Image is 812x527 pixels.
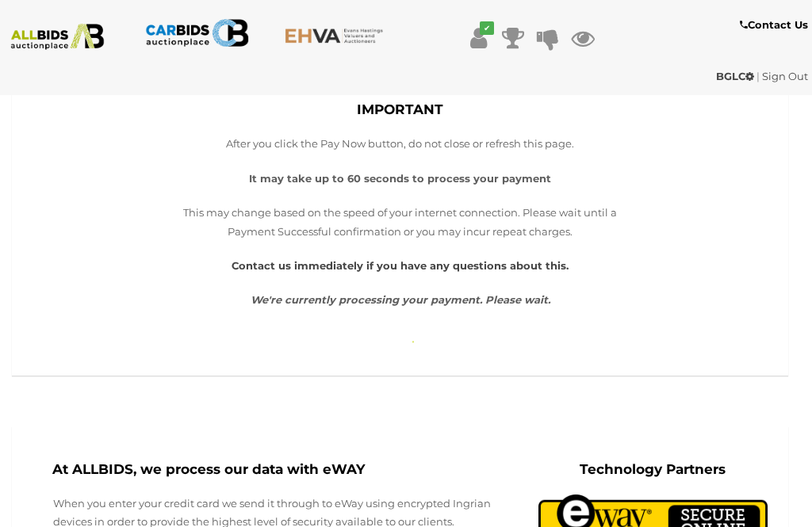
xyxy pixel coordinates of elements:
a: BGLC [716,70,756,82]
b: IMPORTANT [357,101,443,117]
a: Contact Us [740,16,812,34]
img: CARBIDS.com.au [145,16,249,50]
a: Contact us immediately if you have any questions about this. [232,259,569,272]
b: Contact Us [740,18,808,31]
span: | [756,70,760,82]
img: ALLBIDS.com.au [6,24,109,50]
img: EHVA.com.au [285,28,389,44]
a: ✔ [466,24,490,52]
p: After you click the Pay Now button, do not close or refresh this page. [183,135,618,153]
strong: It may take up to 60 seconds to process your payment [249,172,551,185]
strong: BGLC [716,70,754,82]
i: We're currently processing your payment. Please wait. [251,293,550,306]
b: At ALLBIDS, we process our data with eWAY [52,461,365,477]
b: Technology Partners [580,461,726,477]
a: Sign Out [762,70,808,82]
i: ✔ [480,21,494,35]
p: This may change based on the speed of your internet connection. Please wait until a Payment Succe... [183,204,618,241]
